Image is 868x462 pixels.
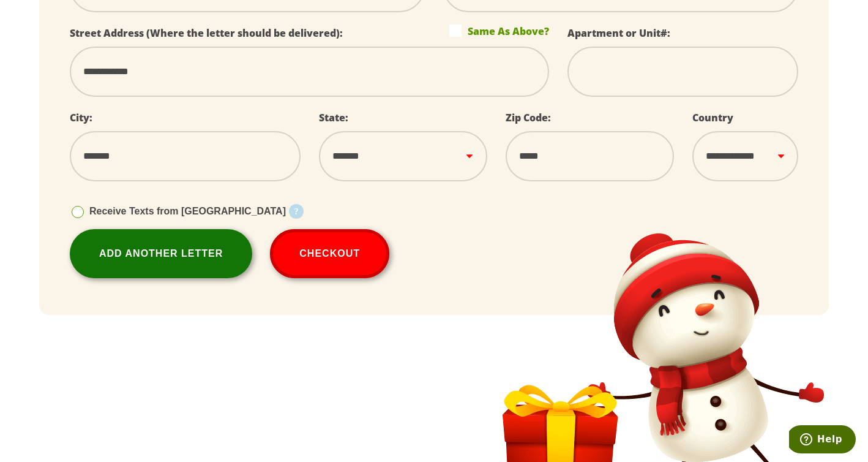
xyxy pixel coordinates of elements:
label: Country [692,111,733,124]
label: City: [70,111,92,124]
button: Checkout [270,229,389,278]
label: State: [319,111,348,124]
label: Same As Above? [449,25,549,37]
iframe: Opens a widget where you can find more information [789,425,856,456]
span: Receive Texts from [GEOGRAPHIC_DATA] [89,206,286,216]
label: Zip Code: [506,111,551,124]
a: Add Another Letter [70,229,252,278]
label: Apartment or Unit#: [567,26,670,40]
label: Street Address (Where the letter should be delivered): [70,26,343,40]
